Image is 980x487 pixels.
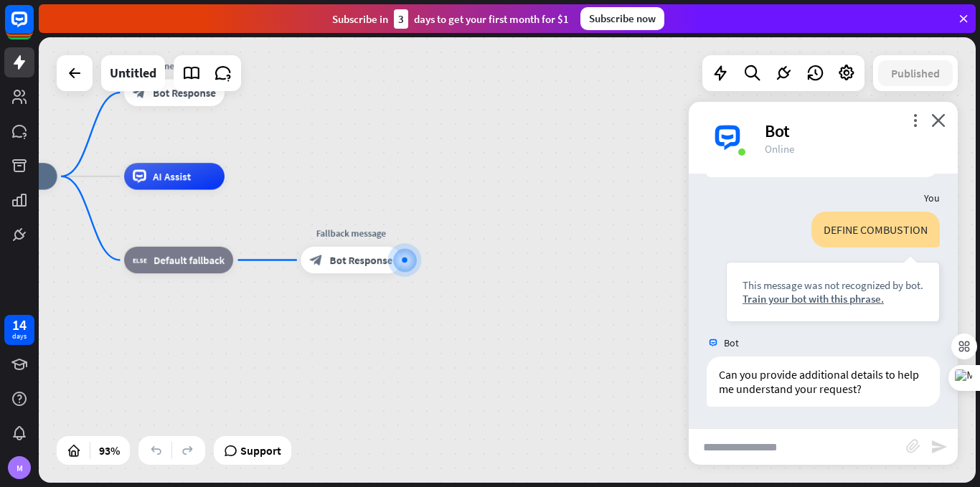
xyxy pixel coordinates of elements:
[240,439,281,462] span: Support
[12,331,27,341] div: days
[580,7,664,30] div: Subscribe now
[154,253,225,267] span: Default fallback
[707,356,940,407] div: Can you provide additional details to help me understand your request?
[95,439,124,462] div: 93%
[765,120,941,142] div: Bot
[765,142,941,156] div: Online
[291,227,411,240] div: Fallback message
[8,456,31,479] div: M
[309,253,323,267] i: block_bot_response
[724,336,739,349] span: Bot
[4,315,34,345] a: 14 days
[743,278,923,292] div: This message was not recognized by bot.
[394,9,408,29] div: 3
[906,439,920,453] i: block_attachment
[332,9,569,29] div: Subscribe in days to get your first month for $1
[133,86,146,100] i: block_bot_response
[153,86,216,100] span: Bot Response
[811,212,940,247] div: DEFINE COMBUSTION
[11,6,55,49] button: Open LiveChat chat widget
[133,253,147,267] i: block_fallback
[931,113,946,127] i: close
[12,318,27,331] div: 14
[153,169,191,183] span: AI Assist
[930,438,948,455] i: send
[743,292,923,306] div: Train your bot with this phrase.
[908,113,922,127] i: more_vert
[878,60,953,86] button: Published
[329,253,392,267] span: Bot Response
[924,192,940,204] span: You
[110,55,156,91] div: Untitled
